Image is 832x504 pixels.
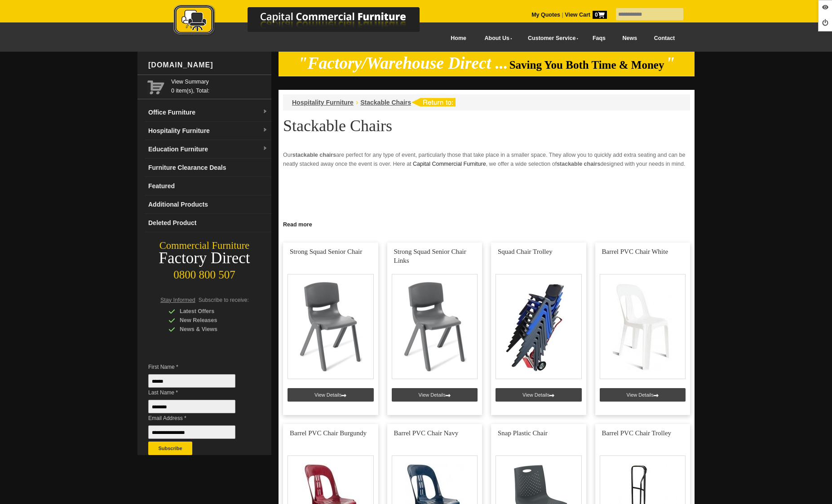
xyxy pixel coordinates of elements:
[137,252,271,265] div: Factory Direct
[279,218,695,229] a: Click to read more
[509,59,664,71] span: Saving You Both Time & Money
[168,325,254,334] div: News & Views
[360,99,411,106] a: Stackable Chairs
[292,152,336,158] strong: stackable chairs
[292,99,354,106] a: Hospitality Furniture
[283,150,690,168] p: Our are perfect for any type of event, particularly those that take place in a smaller space. The...
[262,109,268,115] img: dropdown
[646,28,683,49] a: Contact
[145,159,271,177] a: Furniture Clearance Deals
[148,442,192,455] button: Subscribe
[137,239,271,252] div: Commercial Furniture
[137,264,271,281] div: 0800 800 507
[199,297,249,303] span: Subscribe to receive:
[148,400,235,413] input: Last Name *
[666,54,675,72] em: "
[475,28,518,49] a: About Us
[149,4,463,40] a: Capital Commercial Furniture Logo
[413,161,486,167] a: Capital Commercial Furniture
[148,388,249,397] span: Last Name *
[171,77,268,86] a: View Summary
[145,214,271,232] a: Deleted Product
[356,98,358,107] li: ›
[298,54,508,72] em: "Factory/Warehouse Direct ...
[145,103,271,122] a: Office Furnituredropdown
[168,316,254,325] div: New Releases
[149,4,463,37] img: Capital Commercial Furniture Logo
[593,11,607,19] span: 0
[283,117,690,134] h1: Stackable Chairs
[411,98,456,106] img: return to
[145,122,271,140] a: Hospitality Furnituredropdown
[145,140,271,159] a: Education Furnituredropdown
[168,307,254,316] div: Latest Offers
[262,128,268,133] img: dropdown
[584,28,614,49] a: Faqs
[145,177,271,195] a: Featured
[145,195,271,214] a: Additional Products
[563,12,607,18] a: View Cart0
[565,12,607,18] strong: View Cart
[148,425,235,439] input: Email Address *
[148,363,249,371] span: First Name *
[171,77,268,94] span: 0 item(s), Total:
[262,146,268,151] img: dropdown
[145,52,271,79] div: [DOMAIN_NAME]
[531,12,560,18] a: My Quotes
[518,28,584,49] a: Customer Service
[148,414,249,423] span: Email Address *
[614,28,646,49] a: News
[160,297,195,303] span: Stay Informed
[557,161,600,167] strong: stackable chairs
[148,374,235,388] input: First Name *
